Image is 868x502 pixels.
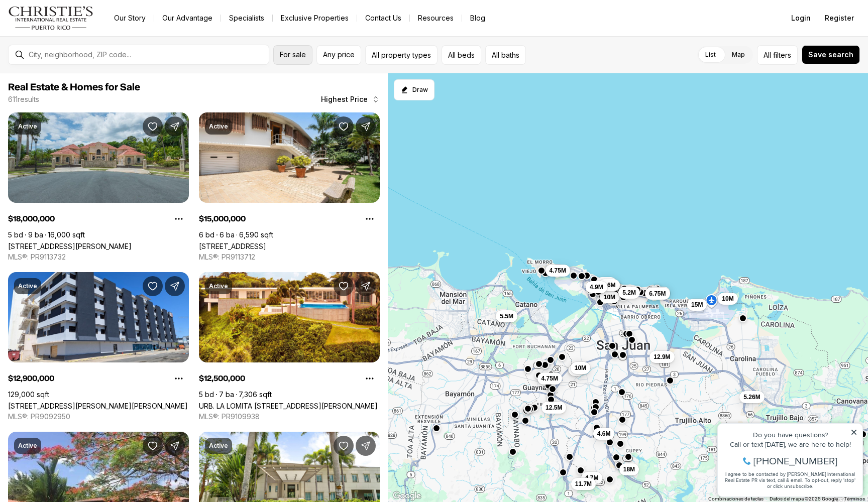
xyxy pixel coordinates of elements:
[8,95,39,103] p: 611 results
[462,11,493,25] a: Blog
[496,310,517,322] button: 5.5M
[618,287,640,299] button: 5.2M
[365,45,438,65] button: All property types
[106,11,154,25] a: Our Story
[648,286,670,298] button: 6.5M
[600,291,619,303] button: 10M
[442,45,481,65] button: All beds
[541,374,558,382] span: 4.75M
[18,282,37,290] p: Active
[571,361,590,373] button: 10M
[199,402,378,410] a: URB. LA LOMITA CALLE VISTA LINDA, GUAYNABO PR, 00969
[8,242,132,250] a: 175 CALLE RUISEÑOR ST, SAN JUAN PR, 00926
[18,122,37,131] p: Active
[604,293,615,301] span: 10M
[394,79,435,100] button: Start drawing
[623,465,635,473] span: 18M
[500,312,513,320] span: 5.5M
[334,276,354,296] button: Save Property: URB. LA LOMITA CALLE VISTA LINDA
[571,478,596,490] button: 11.7M
[11,23,145,30] div: Do you have questions?
[323,51,355,59] span: Any price
[597,430,611,438] span: 4.6M
[757,45,798,65] button: Allfilters
[575,363,586,371] span: 10M
[550,266,566,274] span: 4.75M
[410,11,462,25] a: Resources
[11,32,145,39] div: Call or text [DATE], we are here to help!
[143,116,163,137] button: Save Property: 175 CALLE RUISEÑOR ST
[722,295,733,303] span: 10M
[8,6,94,30] img: logo
[143,436,163,456] button: Save Property: CARR 1, KM 21.3 BO. LA MUDA
[360,209,380,229] button: Property options
[825,14,854,22] span: Register
[802,45,860,64] button: Save search
[739,391,764,403] button: 5.26M
[165,436,185,456] button: Share Property
[600,279,613,287] span: 7.2M
[598,279,620,291] button: 5.6M
[356,436,376,456] button: Share Property
[321,95,368,103] span: Highest Price
[622,289,636,297] span: 5.2M
[165,116,185,137] button: Share Property
[819,8,860,28] button: Register
[785,8,817,28] button: Login
[573,365,581,373] span: 5M
[585,473,599,481] span: 4.7M
[356,276,376,296] button: Share Property
[764,50,771,60] span: All
[360,368,380,389] button: Property options
[316,45,361,65] button: Any price
[209,122,228,131] p: Active
[596,277,617,289] button: 7.2M
[143,276,163,296] button: Save Property: 602 BARBOSA AVE
[315,89,386,109] button: Highest Price
[724,46,753,64] label: Map
[590,283,603,291] span: 4.9M
[743,393,760,401] span: 5.26M
[18,442,37,450] p: Active
[273,45,312,65] button: For sale
[273,11,357,25] a: Exclusive Properties
[586,281,607,293] button: 4.9M
[569,363,585,375] button: 5M
[546,403,562,411] span: 12.5M
[541,401,566,413] button: 12.5M
[169,368,189,389] button: Property options
[41,47,125,57] span: [PHONE_NUMBER]
[649,351,674,363] button: 12.9M
[356,116,376,137] button: Share Property
[718,293,737,305] button: 10M
[649,289,666,297] span: 6.75M
[280,51,306,59] span: For sale
[791,14,811,22] span: Login
[221,11,272,25] a: Specialists
[687,299,707,311] button: 15M
[537,372,562,384] button: 4.75M
[209,442,228,450] p: Active
[165,276,185,296] button: Share Property
[645,287,670,299] button: 6.75M
[808,51,853,59] span: Save search
[169,209,189,229] button: Property options
[575,480,592,488] span: 11.7M
[546,264,570,276] button: 4.75M
[13,62,143,81] span: I agree to be contacted by [PERSON_NAME] International Real Estate PR via text, call & email. To ...
[154,11,221,25] a: Our Advantage
[654,353,670,361] span: 12.9M
[209,282,228,290] p: Active
[691,301,703,309] span: 15M
[199,242,266,250] a: 20 AMAPOLA ST, CAROLINA PR, 00979
[581,471,603,483] button: 4.7M
[334,116,354,137] button: Save Property: 20 AMAPOLA ST
[602,281,616,289] span: 5.6M
[8,82,140,92] span: Real Estate & Homes for Sale
[593,428,615,440] button: 4.6M
[697,46,724,64] label: List
[357,11,409,25] button: Contact Us
[773,50,791,60] span: filters
[334,436,354,456] button: Save Property: 9 CASTANA ST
